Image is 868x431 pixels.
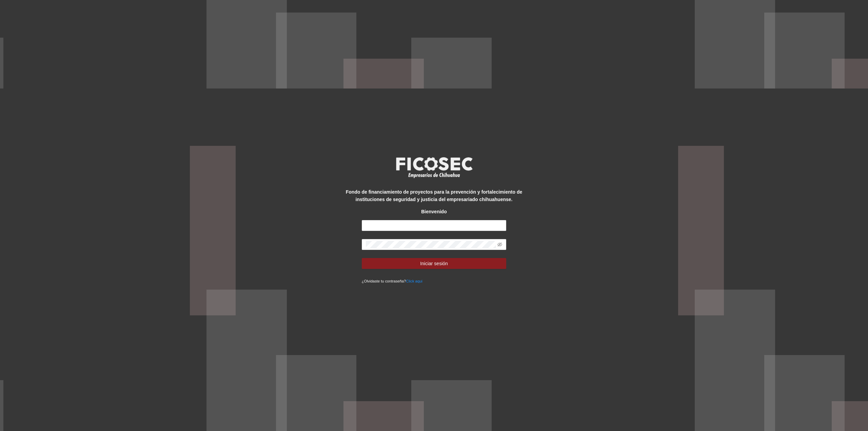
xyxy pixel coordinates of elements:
strong: Fondo de financiamiento de proyectos para la prevención y fortalecimiento de instituciones de seg... [346,189,522,202]
img: logo [392,155,476,180]
a: Click aqui [406,279,422,283]
span: Iniciar sesión [420,260,448,267]
span: eye-invisible [497,242,502,247]
strong: Bienvenido [421,209,447,214]
small: ¿Olvidaste tu contraseña? [362,279,422,283]
button: Iniciar sesión [362,258,507,269]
